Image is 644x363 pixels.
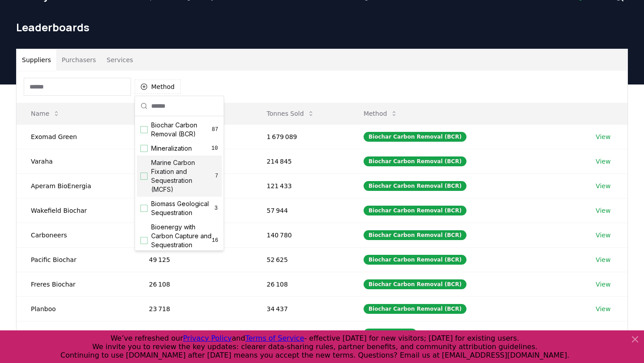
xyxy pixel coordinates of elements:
[17,247,135,272] td: Pacific Biochar
[17,198,135,223] td: Wakefield Biochar
[17,173,135,198] td: Aperam BioEnergia
[252,247,349,272] td: 52 625
[135,272,252,296] td: 26 108
[17,272,135,296] td: Freres Biochar
[364,156,466,166] div: Biochar Carbon Removal (BCR)
[364,181,466,191] div: Biochar Carbon Removal (BCR)
[596,255,610,264] a: View
[211,145,218,152] span: 10
[252,173,349,198] td: 121 433
[596,304,610,313] a: View
[596,181,610,190] a: View
[364,329,417,338] div: Mineralization
[151,199,214,217] span: Biomass Geological Sequestration
[16,20,628,34] h1: Leaderboards
[364,132,466,142] div: Biochar Carbon Removal (BCR)
[356,105,405,122] button: Method
[252,149,349,173] td: 214 845
[17,124,135,149] td: Exomad Green
[215,173,218,180] span: 7
[17,321,135,346] td: CarbonCure
[364,255,466,265] div: Biochar Carbon Removal (BCR)
[259,105,322,122] button: Tonnes Sold
[151,144,192,153] span: Mineralization
[252,198,349,223] td: 57 944
[212,126,218,133] span: 87
[135,80,181,94] button: Method
[596,132,610,141] a: View
[596,206,610,215] a: View
[135,247,252,272] td: 49 125
[364,279,466,289] div: Biochar Carbon Removal (BCR)
[214,205,218,212] span: 3
[252,321,349,346] td: 36 979
[17,49,56,71] button: Suppliers
[17,223,135,247] td: Carboneers
[252,272,349,296] td: 26 108
[596,329,610,338] a: View
[596,280,610,289] a: View
[364,230,466,240] div: Biochar Carbon Removal (BCR)
[24,105,67,122] button: Name
[151,158,215,194] span: Marine Carbon Fixation and Sequestration (MCFS)
[135,321,252,346] td: 23 191
[56,49,102,71] button: Purchasers
[151,223,212,258] span: Bioenergy with Carbon Capture and Sequestration (BECCS)
[252,124,349,149] td: 1 679 089
[596,231,610,240] a: View
[252,296,349,321] td: 34 437
[212,237,218,244] span: 16
[252,223,349,247] td: 140 780
[17,149,135,173] td: Varaha
[364,206,466,215] div: Biochar Carbon Removal (BCR)
[596,157,610,166] a: View
[135,296,252,321] td: 23 718
[102,49,139,71] button: Services
[151,121,212,139] span: Biochar Carbon Removal (BCR)
[364,304,466,314] div: Biochar Carbon Removal (BCR)
[17,296,135,321] td: Planboo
